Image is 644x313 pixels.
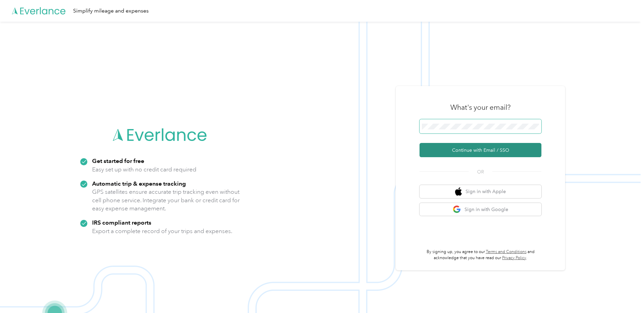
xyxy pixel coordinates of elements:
[420,185,541,198] button: apple logoSign in with Apple
[420,203,541,216] button: google logoSign in with Google
[92,165,196,174] p: Easy set up with no credit card required
[420,143,541,157] button: Continue with Email / SSO
[92,188,240,213] p: GPS satellites ensure accurate trip tracking even without cell phone service. Integrate your bank...
[73,7,149,15] div: Simplify mileage and expenses
[92,157,144,164] strong: Get started for free
[92,219,151,226] strong: IRS compliant reports
[469,168,492,175] span: OR
[92,227,232,235] p: Export a complete record of your trips and expenses.
[420,249,541,261] p: By signing up, you agree to our and acknowledge that you have read our .
[453,205,461,214] img: google logo
[502,255,526,260] a: Privacy Policy
[450,103,511,112] h3: What's your email?
[486,249,527,254] a: Terms and Conditions
[455,187,462,196] img: apple logo
[92,180,186,187] strong: Automatic trip & expense tracking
